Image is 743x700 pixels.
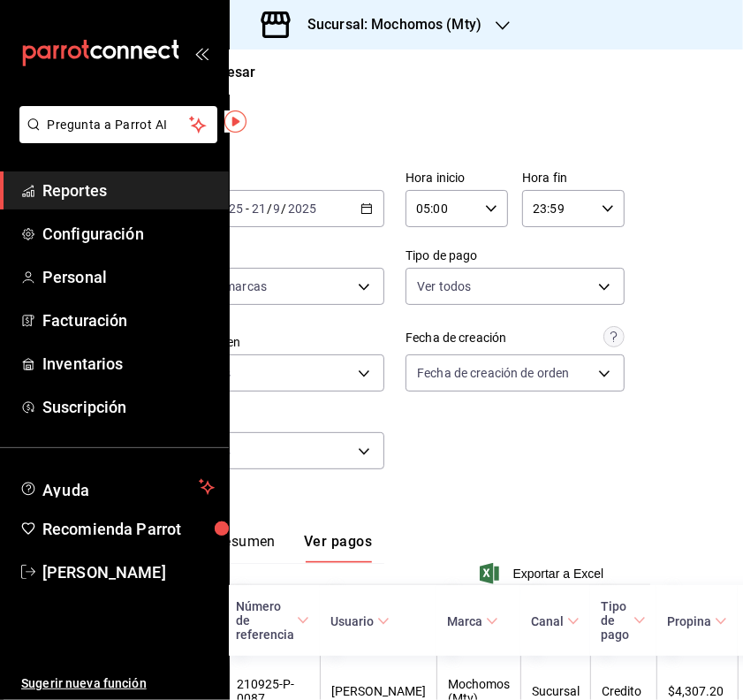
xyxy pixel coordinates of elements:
[522,172,625,185] label: Hora fin
[42,395,215,419] span: Suscripción
[406,172,508,185] label: Hora inicio
[42,352,215,376] span: Inventarios
[42,517,215,541] span: Recomienda Parrot
[417,278,471,295] span: Ver todos
[193,533,276,563] button: Ver resumen
[273,202,282,216] input: --
[21,674,215,693] span: Sugerir nueva función
[165,337,384,349] label: Tipo de orden
[483,563,604,584] button: Exportar a Excel
[667,614,726,628] span: Propina
[668,684,726,698] div: $4,307.20
[12,128,217,147] a: Pregunta a Parrot AI
[304,533,372,563] button: Ver pagos
[531,614,579,628] span: Canal
[330,614,389,628] span: Usuario
[251,202,267,216] input: --
[42,222,215,246] span: Configuración
[165,172,384,185] label: Fecha
[602,684,646,698] div: Credito
[42,265,215,289] span: Personal
[601,599,646,642] span: Tipo de pago
[246,202,249,216] span: -
[532,684,580,698] div: Sucursal
[287,202,317,216] input: ----
[165,432,384,469] div: Ver todos
[417,364,569,382] span: Fecha de creación de orden
[165,415,384,427] label: Usuarios
[406,329,506,347] div: Fecha de creación
[267,202,272,216] span: /
[224,110,246,133] img: Tooltip marker
[42,476,192,498] span: Ayuda
[406,250,625,262] label: Tipo de pago
[236,599,309,642] span: Número de referencia
[19,106,217,143] button: Pregunta a Parrot AI
[165,250,384,262] label: Marca
[447,614,497,628] span: Marca
[331,684,426,698] div: [PERSON_NAME]
[42,560,215,584] span: [PERSON_NAME]
[282,202,287,216] span: /
[194,46,208,60] button: open_drawer_menu
[293,14,481,35] h3: Sucursal: Mochomos (Mty)
[42,179,215,202] span: Reportes
[48,116,190,134] span: Pregunta a Parrot AI
[42,308,215,332] span: Facturación
[193,533,372,563] div: navigation tabs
